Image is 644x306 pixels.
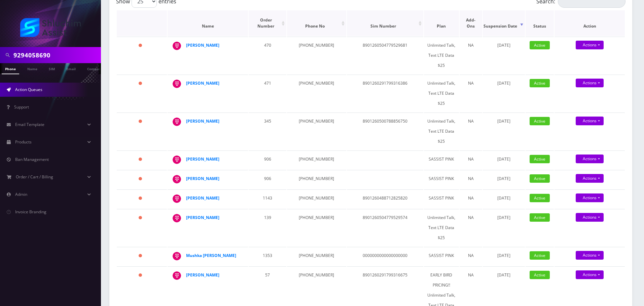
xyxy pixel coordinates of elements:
[15,87,42,92] span: Action Queues
[424,150,459,169] td: SASSIST PINK
[287,209,346,246] td: [PHONE_NUMBER]
[287,37,346,74] td: [PHONE_NUMBER]
[424,209,459,246] td: Unlimited Talk, Text LTE Data $25
[530,194,550,202] span: Active
[483,247,525,266] td: [DATE]
[15,209,46,215] span: Invoice Branding
[463,78,479,88] div: NA
[186,118,219,124] a: [PERSON_NAME]
[530,41,550,49] span: Active
[424,37,459,74] td: Unlimited Talk, Text LTE Data $25
[483,189,525,208] td: [DATE]
[347,189,423,208] td: 8901260488712825820
[186,80,219,86] strong: [PERSON_NAME]
[424,189,459,208] td: SASSIST PINK
[186,176,219,181] a: [PERSON_NAME]
[576,79,604,87] a: Actions
[14,104,29,110] span: Support
[287,150,346,169] td: [PHONE_NUMBER]
[186,42,219,48] a: [PERSON_NAME]
[463,270,479,280] div: NA
[249,150,286,169] td: 906
[424,170,459,189] td: SASSIST PINK
[15,139,32,145] span: Products
[186,195,219,201] a: [PERSON_NAME]
[463,154,479,164] div: NA
[16,174,53,180] span: Order / Cart / Billing
[249,170,286,189] td: 906
[287,247,346,266] td: [PHONE_NUMBER]
[424,247,459,266] td: SASSIST PINK
[530,117,550,125] span: Active
[347,10,423,36] th: Sim Number: activate to sort column ascending
[249,247,286,266] td: 1353
[45,63,58,74] a: SIM
[530,79,550,87] span: Active
[530,271,550,279] span: Active
[13,49,99,61] input: Search in Company
[186,156,219,162] a: [PERSON_NAME]
[186,215,219,220] a: [PERSON_NAME]
[168,10,248,36] th: Name
[15,157,49,162] span: Ban Management
[347,75,423,112] td: 8901260291799316386
[424,113,459,150] td: Unlimited Talk, Text LTE Data $25
[249,209,286,246] td: 139
[576,270,604,279] a: Actions
[463,174,479,184] div: NA
[249,75,286,112] td: 471
[287,113,346,150] td: [PHONE_NUMBER]
[347,37,423,74] td: 8901260504779529681
[483,170,525,189] td: [DATE]
[463,193,479,203] div: NA
[460,10,482,36] th: Add-Ons
[576,41,604,49] a: Actions
[186,272,219,278] a: [PERSON_NAME]
[530,213,550,222] span: Active
[483,209,525,246] td: [DATE]
[483,10,525,36] th: Suspension Date
[249,37,286,74] td: 470
[424,75,459,112] td: Unlimited Talk, Text LTE Data $25
[554,10,625,36] th: Action
[249,10,286,36] th: Order Number: activate to sort column ascending
[463,40,479,50] div: NA
[287,189,346,208] td: [PHONE_NUMBER]
[186,253,236,258] strong: Mushka [PERSON_NAME]
[530,155,550,163] span: Active
[576,193,604,202] a: Actions
[287,10,346,36] th: Phone No: activate to sort column ascending
[424,10,459,36] th: Plan
[483,113,525,150] td: [DATE]
[463,116,479,126] div: NA
[63,63,79,74] a: Email
[347,247,423,266] td: 0000000000000000000
[463,251,479,261] div: NA
[287,75,346,112] td: [PHONE_NUMBER]
[347,113,423,150] td: 8901260500788856750
[463,213,479,223] div: NA
[530,251,550,260] span: Active
[249,113,286,150] td: 345
[20,18,81,37] img: Shluchim Assist
[576,117,604,125] a: Actions
[347,209,423,246] td: 8901260504779529574
[576,213,604,222] a: Actions
[287,170,346,189] td: [PHONE_NUMBER]
[84,63,106,74] a: Company
[2,63,19,74] a: Phone
[483,75,525,112] td: [DATE]
[576,174,604,183] a: Actions
[24,63,41,74] a: Name
[576,155,604,163] a: Actions
[576,251,604,260] a: Actions
[483,150,525,169] td: [DATE]
[249,189,286,208] td: 1143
